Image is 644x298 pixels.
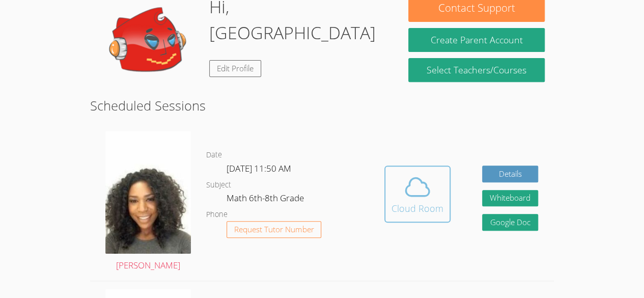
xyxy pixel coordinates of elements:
[408,58,544,82] a: Select Teachers/Courses
[391,201,443,215] div: Cloud Room
[206,149,222,161] dt: Date
[482,214,538,231] a: Google Doc
[206,179,231,192] dt: Subject
[384,166,451,223] button: Cloud Room
[227,162,291,174] span: [DATE] 11:50 AM
[482,166,538,182] a: Details
[227,191,306,208] dd: Math 6th-8th Grade
[206,208,228,221] dt: Phone
[105,131,191,273] a: [PERSON_NAME]
[90,96,554,115] h2: Scheduled Sessions
[209,60,261,77] a: Edit Profile
[234,226,314,233] span: Request Tutor Number
[482,190,538,207] button: Whiteboard
[227,221,322,238] button: Request Tutor Number
[408,28,544,52] button: Create Parent Account
[105,131,191,254] img: avatar.png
